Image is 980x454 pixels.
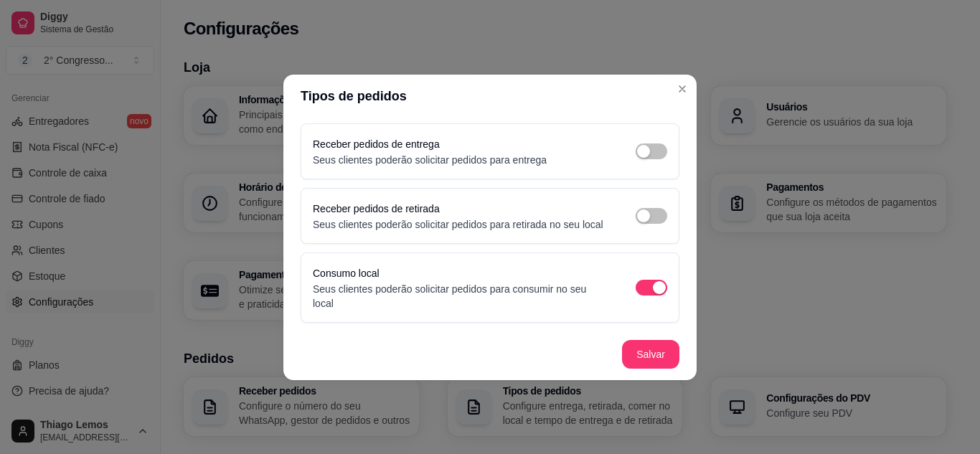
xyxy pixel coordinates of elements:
header: Tipos de pedidos [283,75,697,118]
button: Close [671,77,694,100]
label: Receber pedidos de entrega [313,138,440,150]
p: Seus clientes poderão solicitar pedidos para consumir no seu local [313,282,607,311]
label: Receber pedidos de retirada [313,203,440,214]
label: Consumo local [313,268,380,279]
button: Salvar [622,340,679,369]
p: Seus clientes poderão solicitar pedidos para entrega [313,153,547,167]
p: Seus clientes poderão solicitar pedidos para retirada no seu local [313,217,603,232]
